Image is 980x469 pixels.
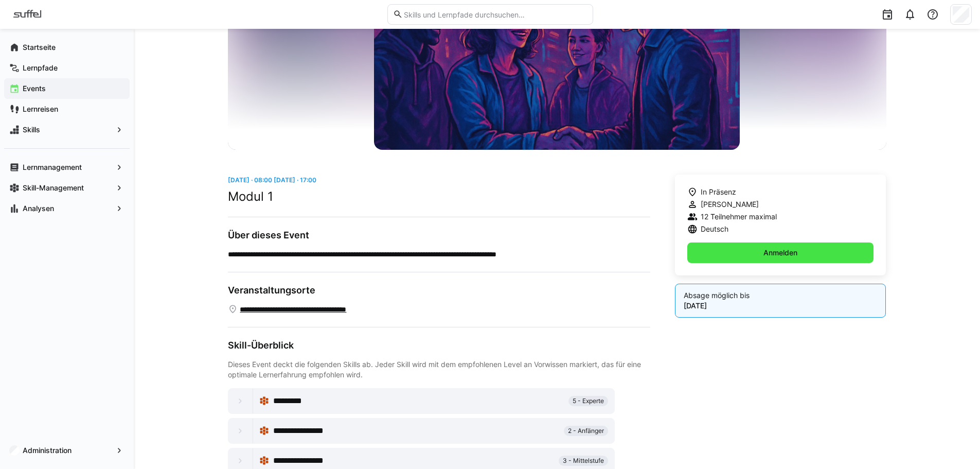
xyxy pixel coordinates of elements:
button: Anmelden [687,242,874,263]
span: Anmelden [762,248,799,258]
h3: Veranstaltungsorte [228,285,650,296]
input: Skills und Lernpfade durchsuchen… [403,10,587,19]
span: 5 - Experte [573,397,604,405]
span: [PERSON_NAME] [701,199,759,210]
div: Dieses Event deckt die folgenden Skills ab. Jeder Skill wird mit dem empfohlenen Level an Vorwiss... [228,359,650,380]
span: In Präsenz [701,187,736,197]
span: 3 - Mittelstufe [563,457,604,465]
h3: Skill-Überblick [228,340,650,351]
span: 12 Teilnehmer maximal [701,212,777,222]
p: Absage möglich bis [684,290,878,301]
h2: Modul 1 [228,189,650,204]
h3: Über dieses Event [228,230,650,241]
span: [DATE] · 08:00 [DATE] · 17:00 [228,176,316,184]
span: 2 - Anfänger [568,427,604,435]
span: Deutsch [701,224,728,234]
p: [DATE] [684,301,878,311]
